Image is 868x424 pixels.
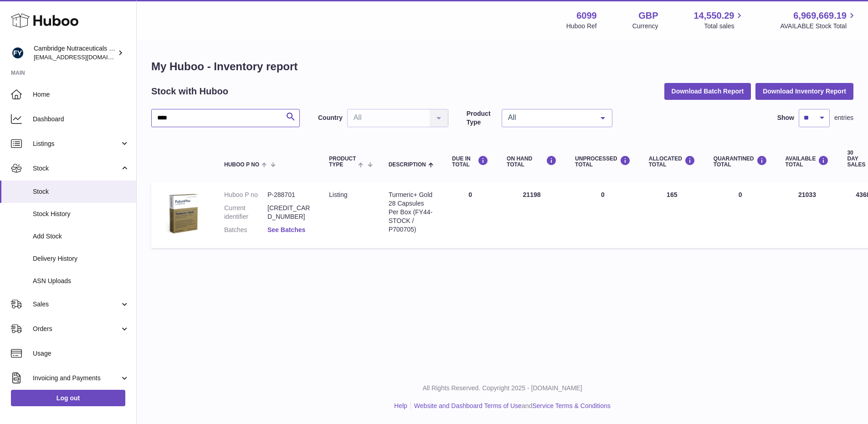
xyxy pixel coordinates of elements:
[11,390,125,406] a: Log out
[33,210,129,218] span: Stock History
[224,191,267,199] dt: Huboo P no
[329,156,356,168] span: Product Type
[33,349,129,358] span: Usage
[33,115,129,124] span: Dashboard
[33,164,120,173] span: Stock
[693,10,734,22] span: 14,550.29
[34,53,134,61] span: [EMAIL_ADDRESS][DOMAIN_NAME]
[33,277,129,285] span: ASN Uploads
[776,181,838,248] td: 21033
[664,83,751,99] button: Download Batch Report
[224,204,267,221] dt: Current identifier
[389,191,434,233] div: Turmeric+ Gold 28 Capsules Per Box (FY44-STOCK / P700705)
[649,155,695,168] div: ALLOCATED Total
[566,181,640,248] td: 0
[780,22,857,31] span: AVAILABLE Stock Total
[452,155,488,168] div: DUE IN TOTAL
[467,109,497,127] label: Product Type
[151,85,228,98] h2: Stock with Huboo
[506,113,594,122] span: All
[33,140,120,148] span: Listings
[411,402,611,410] li: and
[638,10,658,22] strong: GBP
[780,10,857,31] a: 6,969,669.19 AVAILABLE Stock Total
[33,300,120,309] span: Sales
[151,59,853,74] h1: My Huboo - Inventory report
[389,162,426,168] span: Description
[33,90,129,99] span: Home
[33,232,129,241] span: Add Stock
[34,44,116,62] div: Cambridge Nutraceuticals Ltd
[33,374,120,383] span: Invoicing and Payments
[786,155,829,168] div: AVAILABLE Total
[267,204,311,221] dd: [CREDIT_CARD_NUMBER]
[834,114,853,122] span: entries
[329,191,347,198] span: listing
[144,384,861,393] p: All Rights Reserved. Copyright 2025 - [DOMAIN_NAME]
[714,155,767,168] div: QUARANTINED Total
[394,402,407,409] a: Help
[160,191,206,236] img: product image
[267,191,311,199] dd: P-288701
[33,187,129,196] span: Stock
[632,22,658,31] div: Currency
[576,10,597,22] strong: 6099
[640,181,704,248] td: 165
[566,22,597,31] div: Huboo Ref
[704,22,745,31] span: Total sales
[693,10,745,31] a: 14,550.29 Total sales
[11,46,25,60] img: huboo@camnutra.com
[507,155,557,168] div: ON HAND Total
[33,325,120,333] span: Orders
[532,402,611,409] a: Service Terms & Conditions
[777,114,794,122] label: Show
[318,114,343,122] label: Country
[739,191,742,198] span: 0
[575,155,631,168] div: UNPROCESSED Total
[498,181,566,248] td: 21198
[33,254,129,263] span: Delivery History
[414,402,522,409] a: Website and Dashboard Terms of Use
[793,10,847,22] span: 6,969,669.19
[443,181,498,248] td: 0
[224,162,259,168] span: Huboo P no
[267,226,305,233] a: See Batches
[224,226,267,234] dt: Batches
[755,83,853,99] button: Download Inventory Report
